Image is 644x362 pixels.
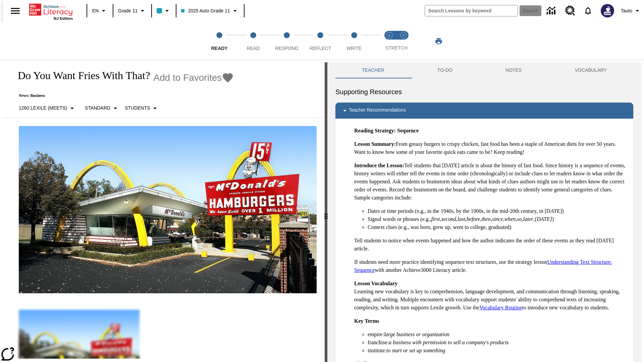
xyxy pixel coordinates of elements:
button: Reflect step 4 of 5 [301,23,340,60]
button: Teacher [335,62,411,78]
h6: Supporting Resources [335,86,633,97]
div: Instructional Panel Tabs [335,62,633,78]
button: Read step 2 of 5 [233,23,272,60]
em: large business or organization [384,331,449,337]
a: Notifications [579,2,597,19]
img: One of the first McDonald's stores, with the iconic red sign and golden arches. [19,126,317,294]
span: Respond [275,46,298,51]
button: Stretch Respond step 2 of 2 [394,23,413,60]
div: Teacher Recommendations [335,103,633,119]
button: Class: 2025 Auto Grade 11, Select your class [178,5,241,17]
a: Understanding Text Structure: Sequence [354,259,612,273]
button: Print [428,35,449,47]
span: EN [92,7,99,14]
li: Dates or time periods (e.g., in the 1940s, by the 1900s, in the mid-20th century, in [DATE]) [368,207,628,215]
a: Data Center [543,2,561,20]
button: Profile/Settings [618,5,644,17]
em: a business with permission to sell a company's products [389,340,509,345]
a: Resource Center, Will open in new tab [561,2,579,20]
p: Tell students that [DATE] article is about the history of fast food. Since history is a sequence ... [354,162,628,202]
span: 2025 Auto Grade 11 [181,7,230,14]
h1: Do You Want Fries With That? [11,69,150,82]
em: when [504,216,516,222]
li: institute: [368,347,628,355]
span: Add to Favorites [153,72,222,83]
span: Reflect [310,46,331,51]
button: Scaffolds, Standard [82,102,122,114]
button: Grade: Grade 11, Select a grade [115,5,149,17]
button: Add to Favorites - Do You Want Fries With That? [153,72,234,83]
div: reading [3,62,325,359]
p: Teacher Recommendations [349,107,406,115]
input: search field [425,5,518,16]
span: Ready [211,46,228,51]
div: Home [29,2,73,20]
p: From greasy burgers to crispy chicken, fast food has been a staple of American diets for over 50 ... [354,140,628,156]
em: second [441,216,456,222]
button: Class color is light blue. Change class color [154,5,174,17]
div: activity [327,62,641,362]
p: Tell students to notice when events happened and how the author indicates the order of these even... [354,237,628,253]
button: TO-DO [411,62,479,78]
img: Avatar [601,4,614,17]
button: Stretch Read step 1 of 2 [380,23,399,60]
li: Signal words or phrases (e.g., , , , , , , , , , ) [368,215,628,223]
text: 2 [402,34,404,37]
button: NOTES [479,62,548,78]
li: empire: [368,330,628,339]
button: Write step 5 of 5 [335,23,374,60]
span: NJ Edition [54,16,73,20]
span: Read [247,46,260,51]
span: STRETCH [385,45,408,51]
p: News: Business [11,93,234,98]
em: before [467,216,480,222]
strong: Introduce the Lesson: [354,163,404,168]
p: 1260 Lexile (Meets) [19,105,67,112]
button: Language: EN, Select a language [89,5,111,17]
button: Ready step 1 of 5 [200,23,239,60]
em: first [431,216,440,222]
p: Standard [85,105,110,112]
p: Learning new vocabulary is key to comprehension, language development, and communication through ... [354,280,628,312]
li: Context clues (e.g., was born, grew up, went to college, graduated) [368,223,628,231]
button: Select Lexile, 1260 Lexile (Meets) [16,102,79,114]
text: 1 [388,34,390,37]
em: last [458,216,465,222]
strong: Sequence [397,128,419,133]
a: Vocabulary Routine [479,305,522,310]
span: Write [346,46,362,51]
em: so [517,216,522,222]
button: Select Student [122,102,162,114]
div: Press Enter or Spacebar and then press right and left arrow keys to move the slider [325,62,327,362]
p: Students [125,105,150,112]
li: franchise: [368,339,628,347]
button: Respond step 3 of 5 [267,23,306,60]
span: Grade 11 [118,7,138,14]
p: If students need more practice identifying sequence text structures, use the strategy lesson with... [354,258,628,274]
strong: Lesson Summary: [354,141,396,147]
strong: Key Terms [354,318,379,324]
button: VOCABULARY [548,62,633,78]
button: Open side menu [5,1,25,21]
em: then [481,216,491,222]
em: to start or set up something [386,348,445,353]
strong: Lesson Vocabulary [354,281,397,286]
span: Tauto [621,7,632,14]
em: [DATE] [535,216,552,222]
strong: Reading Strategy: [354,128,396,133]
button: Select a new avatar [597,2,618,19]
em: since [492,216,503,222]
em: later [523,216,533,222]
